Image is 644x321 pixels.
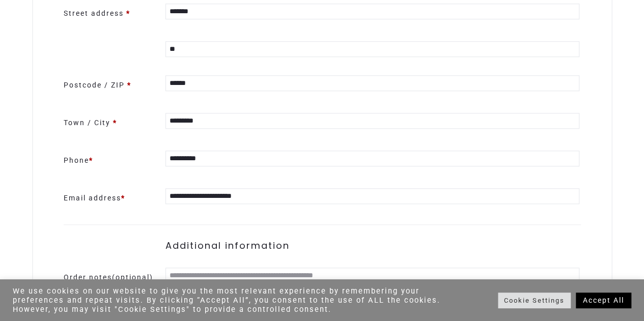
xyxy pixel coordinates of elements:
h3: Additional information [165,240,581,267]
a: Accept All [576,293,631,308]
label: Street address [64,4,130,20]
label: Order notes [64,268,153,284]
label: Email address [64,188,125,205]
span: (optional) [112,273,153,281]
label: Postcode / ZIP [64,75,131,92]
div: We use cookies on our website to give you the most relevant experience by remembering your prefer... [13,286,446,314]
a: Cookie Settings [498,293,571,308]
label: Phone [64,151,93,167]
label: Town / City [64,113,117,130]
